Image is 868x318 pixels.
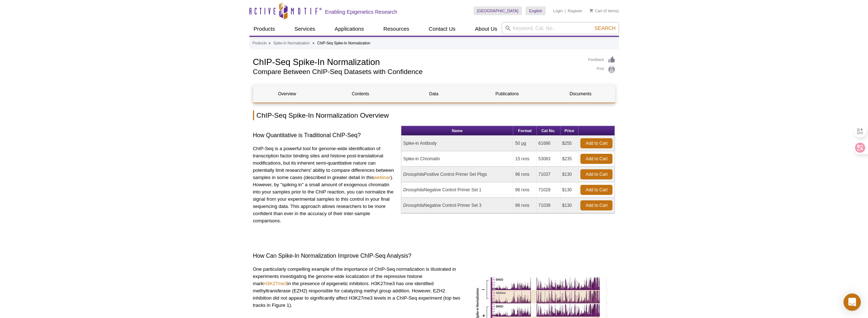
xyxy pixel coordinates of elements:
td: 15 rxns [513,151,536,167]
td: $235 [561,151,579,167]
td: 71038 [537,198,561,213]
a: Documents [546,85,614,103]
a: Contents [327,85,394,103]
a: Resources [379,22,414,36]
td: $130 [561,167,579,182]
a: H3K27me3 [263,281,287,286]
th: Name [401,126,513,136]
p: One particularly compelling example of the importance of ChIP-Seq normalization is illustrated in... [253,266,461,309]
a: Feedback [588,56,615,64]
td: 50 µg [513,136,536,151]
a: Add to Cart [580,185,612,195]
td: $130 [561,198,579,213]
i: Drosophila [403,172,424,177]
a: Data [400,85,468,103]
a: Publications [473,85,541,103]
a: [GEOGRAPHIC_DATA] [474,6,522,15]
i: Drosophila [403,203,424,208]
a: Cart [590,8,602,13]
td: Spike-in Chromatin [401,151,513,167]
th: Cat No. [537,126,561,136]
li: (0 items) [590,6,619,15]
h1: ChIP-Seq Spike-In Normalization [253,56,581,67]
td: Negative Control Primer Set 3 [401,198,513,213]
li: » [269,41,271,45]
h3: How Can Spike-In Normalization Improve ChIP-Seq Analysis? [253,252,615,260]
td: 96 rxns [513,167,536,182]
a: Register [568,8,583,13]
li: | [565,6,566,15]
div: Open Intercom Messenger [843,293,861,311]
a: Spike-In Normalization [273,40,310,47]
a: Contact Us [424,22,460,36]
a: Overview [253,85,321,103]
td: 96 rxns [513,198,536,213]
a: Add to Cart [580,138,612,148]
h3: How Quantitative is Traditional ChIP-Seq? [253,131,396,140]
h2: Compare Between ChIP-Seq Datasets with Confidence [253,69,581,75]
a: About Us [471,22,502,36]
th: Format [513,126,536,136]
input: Keyword, Cat. No. [502,22,619,34]
a: English [525,6,546,15]
i: Drosophila [403,187,424,192]
td: $130 [561,182,579,198]
td: Negative Control Primer Set 1 [401,182,513,198]
td: 71037 [537,167,561,182]
h2: Enabling Epigenetics Research [325,9,397,15]
a: Print [588,66,615,74]
a: Products [253,40,267,47]
li: » [313,41,315,45]
a: Add to Cart [580,169,612,179]
a: webinar [374,175,390,180]
a: Add to Cart [580,154,612,164]
th: Price [561,126,579,136]
td: Positive Control Primer Set Pbgs [401,167,513,182]
span: Search [594,25,615,31]
td: 53083 [537,151,561,167]
td: 61686 [537,136,561,151]
a: Applications [330,22,368,36]
a: Add to Cart [580,200,612,210]
a: Login [553,8,563,13]
img: Your Cart [590,9,593,12]
h2: ChIP-Seq Spike-In Normalization Overview [253,110,615,120]
a: Products [249,22,279,36]
td: $255 [561,136,579,151]
button: Search [592,25,618,31]
td: 96 rxns [513,182,536,198]
a: Services [290,22,320,36]
td: 71028 [537,182,561,198]
li: ChIP-Seq Spike-In Normalization [317,41,370,45]
td: Spike-in Antibody [401,136,513,151]
p: ChIP-Seq is a powerful tool for genome-wide identification of transcription factor binding sites ... [253,145,396,225]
